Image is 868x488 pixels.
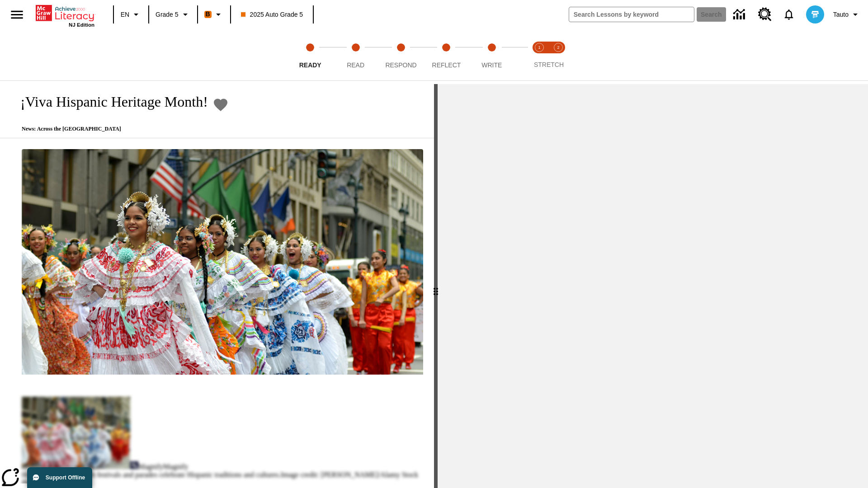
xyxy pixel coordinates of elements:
div: Press Enter or Spacebar and then press right and left arrow keys to move the slider [434,84,438,488]
h1: ¡Viva Hispanic Heritage Month! [11,94,208,110]
span: EN [121,10,129,19]
img: avatar image [806,5,824,23]
span: 2025 Auto Grade 5 [241,10,303,19]
span: NJ Edition [69,22,94,28]
input: search field [569,7,694,22]
span: B [206,9,210,20]
button: Read step 2 of 5 [329,31,382,80]
button: Select a new avatar [801,3,830,26]
button: Stretch Read step 1 of 2 [526,31,552,80]
button: Add to Favorites - ¡Viva Hispanic Heritage Month! [212,97,229,113]
span: Support Offline [46,474,85,481]
button: Ready step 1 of 5 [284,31,336,80]
button: Language: EN, Select a language [117,6,146,23]
button: Profile/Settings [830,6,864,23]
button: Reflect step 4 of 5 [420,31,472,80]
span: Tauto [833,10,849,19]
span: Write [481,61,502,69]
button: Boost Class color is orange. Change class color [201,6,227,23]
div: Home [36,3,94,28]
text: 1 [538,45,540,50]
button: Support Offline [27,467,92,488]
a: Data Center [728,2,753,27]
button: Open side menu [4,1,30,28]
button: Write step 5 of 5 [466,31,518,80]
span: Ready [299,61,321,69]
button: Grade: Grade 5, Select a grade [152,6,194,23]
button: Stretch Respond step 2 of 2 [545,31,571,80]
a: Notifications [777,3,801,26]
div: activity [438,84,868,488]
button: Respond step 3 of 5 [375,31,427,80]
img: A photograph of Hispanic women participating in a parade celebrating Hispanic culture. The women ... [22,149,423,375]
span: Read [347,61,364,69]
span: Grade 5 [156,10,179,19]
a: Resource Center, Will open in new tab [753,2,777,27]
span: Respond [385,61,416,69]
span: STRETCH [534,61,564,68]
text: 2 [557,45,559,50]
span: Reflect [432,61,461,69]
p: News: Across the [GEOGRAPHIC_DATA] [11,126,229,132]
